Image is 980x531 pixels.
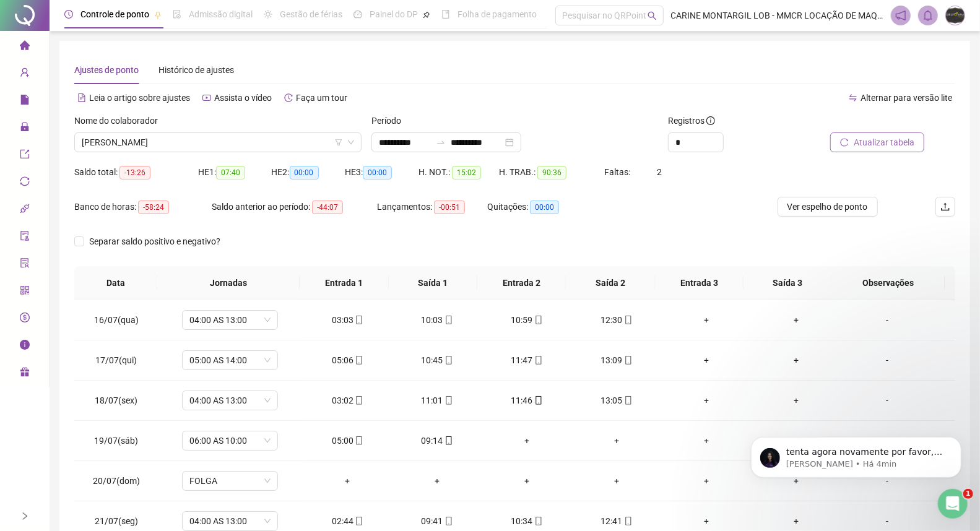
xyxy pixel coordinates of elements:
[189,351,271,369] span: 05:00 AS 14:00
[94,315,139,325] span: 16/07(qua)
[832,266,945,300] th: Observações
[74,114,166,127] label: Nome do colaborador
[264,10,272,19] span: sun
[706,116,715,125] span: info-circle
[313,313,383,327] div: 03:03
[443,356,453,365] span: mobile
[20,198,30,223] span: api
[672,434,742,447] div: +
[94,436,138,446] span: 19/07(sáb)
[744,266,832,300] th: Saída 3
[402,474,472,488] div: +
[436,137,446,147] span: to
[313,514,383,528] div: 02:44
[537,166,566,179] span: 90:36
[499,165,604,179] div: H. TRAB.:
[443,436,453,445] span: mobile
[95,355,137,365] span: 17/07(qui)
[313,474,383,488] div: +
[761,514,831,528] div: +
[313,394,383,407] div: 03:02
[582,394,652,407] div: 13:05
[582,474,652,488] div: +
[138,201,169,214] span: -58:24
[20,144,30,168] span: export
[623,396,633,405] span: mobile
[84,235,225,248] span: Separar saldo positivo e negativo?
[280,9,342,19] span: Gestão de férias
[533,396,543,405] span: mobile
[300,266,388,300] th: Entrada 1
[672,474,742,488] div: +
[158,65,234,75] span: Histórico de ajustes
[290,166,319,179] span: 00:00
[657,167,662,177] span: 2
[604,167,632,177] span: Faltas:
[353,517,363,525] span: mobile
[20,35,30,59] span: home
[533,316,543,324] span: mobile
[530,201,559,214] span: 00:00
[353,396,363,405] span: mobile
[119,166,150,179] span: -13:26
[74,200,212,214] div: Banco de horas:
[296,93,347,103] span: Faça um tour
[20,334,30,359] span: info-circle
[371,114,409,127] label: Período
[671,9,883,22] span: CARINE MONTARGIL LOB - MMCR LOCAÇÃO DE MAQUINAS E EQUIPAMENTOS E TRANSPORTES LTDA.
[370,9,418,19] span: Painel do DP
[189,9,253,19] span: Admissão digital
[436,137,446,147] span: swap-right
[80,9,149,19] span: Controle de ponto
[347,139,355,146] span: down
[353,316,363,324] span: mobile
[77,93,86,102] span: file-text
[492,313,562,327] div: 10:59
[441,10,450,19] span: book
[74,65,139,75] span: Ajustes de ponto
[842,276,935,290] span: Observações
[402,434,472,447] div: 09:14
[851,394,924,407] div: -
[672,394,742,407] div: +
[487,200,597,214] div: Quitações:
[938,489,968,519] iframe: Intercom live chat
[189,311,271,329] span: 04:00 AS 13:00
[849,93,857,102] span: swap
[851,313,924,327] div: -
[389,266,477,300] th: Saída 1
[443,316,453,324] span: mobile
[963,489,973,499] span: 1
[477,266,566,300] th: Entrada 2
[668,114,715,127] span: Registros
[284,93,293,102] span: history
[95,516,138,526] span: 21/07(seg)
[95,395,137,405] span: 18/07(sex)
[761,394,831,407] div: +
[940,202,950,212] span: upload
[202,93,211,102] span: youtube
[335,139,342,146] span: filter
[216,166,245,179] span: 07:40
[214,93,272,103] span: Assista o vídeo
[492,394,562,407] div: 11:46
[492,434,562,447] div: +
[20,171,30,196] span: sync
[787,200,868,214] span: Ver espelho de ponto
[353,356,363,365] span: mobile
[402,394,472,407] div: 11:01
[672,313,742,327] div: +
[89,93,190,103] span: Leia o artigo sobre ajustes
[840,138,849,147] span: reload
[582,434,652,447] div: +
[20,116,30,141] span: lock
[582,514,652,528] div: 12:41
[492,514,562,528] div: 10:34
[434,201,465,214] span: -00:51
[443,396,453,405] span: mobile
[377,200,487,214] div: Lançamentos:
[20,253,30,277] span: solution
[20,512,29,520] span: right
